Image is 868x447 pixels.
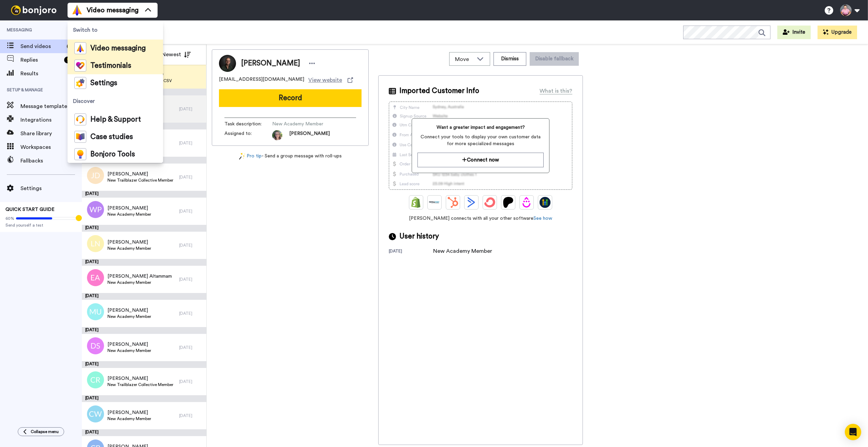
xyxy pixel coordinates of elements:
[179,243,203,248] div: [DATE]
[82,429,206,436] div: [DATE]
[20,56,61,64] span: Replies
[68,92,163,111] span: Discover
[20,143,82,151] span: Workspaces
[87,405,104,422] img: cw.png
[107,280,172,285] span: New Academy Member
[107,341,151,348] span: [PERSON_NAME]
[179,379,203,384] div: [DATE]
[484,197,495,208] img: ConvertKit
[20,102,82,110] span: Message template
[289,130,330,140] span: [PERSON_NAME]
[179,311,203,316] div: [DATE]
[68,128,163,145] a: Case studies
[82,259,206,266] div: [DATE]
[76,215,82,221] div: Tooltip anchor
[87,269,104,286] img: ea.png
[20,42,64,50] span: Send videos
[179,277,203,282] div: [DATE]
[31,429,59,434] span: Collapse menu
[540,197,550,208] img: GoHighLevel
[87,303,104,320] img: mu.png
[74,77,86,89] img: settings-colored.svg
[429,197,440,208] img: Ontraport
[20,116,82,124] span: Integrations
[272,121,337,127] span: New Academy Member
[433,247,492,255] div: New Academy Member
[389,215,572,222] span: [PERSON_NAME] connects with all your other software
[417,153,543,167] button: Connect now
[107,416,151,421] span: New Academy Member
[74,131,86,143] img: case-study-colored.svg
[179,140,203,146] div: [DATE]
[107,348,151,353] span: New Academy Member
[8,5,59,15] img: bj-logo-header-white.svg
[179,345,203,350] div: [DATE]
[72,5,83,16] img: vm-color.svg
[5,216,14,221] span: 60%
[74,42,86,54] img: vm-color.svg
[82,225,206,232] div: [DATE]
[239,153,245,160] img: magic-wand.svg
[20,157,82,165] span: Fallbacks
[107,212,151,217] span: New Academy Member
[224,121,272,127] span: Task description :
[82,395,206,402] div: [DATE]
[179,413,203,418] div: [DATE]
[68,145,163,163] a: Bonjoro Tools
[87,5,138,15] span: Video messaging
[90,134,133,140] span: Case studies
[533,216,552,221] a: See how
[90,116,141,123] span: Help & Support
[20,184,82,192] span: Settings
[67,43,75,50] div: 5
[87,371,104,388] img: cr.png
[466,197,477,208] img: ActiveCampaign
[107,375,173,382] span: [PERSON_NAME]
[20,70,82,78] span: Results
[219,89,362,107] button: Record
[68,20,163,40] span: Switch to
[212,153,369,160] div: - Send a group message with roll-ups
[90,151,135,158] span: Bonjoro Tools
[68,111,163,128] a: Help & Support
[239,153,262,160] a: Pro tip
[82,293,206,300] div: [DATE]
[87,235,104,252] img: ln.png
[68,74,163,92] a: Settings
[90,45,146,52] span: Video messaging
[219,55,236,72] img: Image of Sander Touw
[179,209,203,214] div: [DATE]
[82,361,206,368] div: [DATE]
[417,134,543,147] span: Connect your tools to display your own customer data for more specialized messages
[87,337,104,354] img: ds.png
[530,52,579,66] button: Disable fallback
[5,207,55,212] span: QUICK START GUIDE
[399,86,479,96] span: Imported Customer Info
[74,60,86,72] img: tm-color.svg
[82,191,206,198] div: [DATE]
[521,197,532,208] img: Drip
[107,307,151,314] span: [PERSON_NAME]
[107,205,151,212] span: [PERSON_NAME]
[107,382,173,387] span: New Trailblazer Collective Member
[503,197,514,208] img: Patreon
[389,248,433,255] div: [DATE]
[179,106,203,112] div: [DATE]
[540,87,572,95] div: What is this?
[219,76,304,84] span: [EMAIL_ADDRESS][DOMAIN_NAME]
[90,62,131,69] span: Testimonials
[224,130,272,140] span: Assigned to:
[5,222,76,228] span: Send yourself a test
[107,409,151,416] span: [PERSON_NAME]
[64,57,75,63] div: 93
[82,327,206,334] div: [DATE]
[777,26,811,39] button: Invite
[68,40,163,57] a: Video messaging
[272,130,282,140] img: c075edce-d93c-47e9-8079-37fd220dc116-1620777817.jpg
[845,424,861,440] div: Open Intercom Messenger
[411,197,422,208] img: Shopify
[107,246,151,251] span: New Academy Member
[818,26,857,39] button: Upgrade
[107,239,151,246] span: [PERSON_NAME]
